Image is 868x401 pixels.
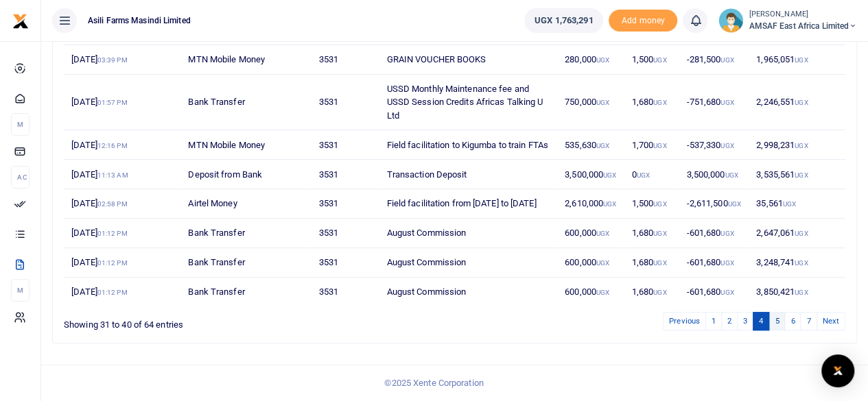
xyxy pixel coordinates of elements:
small: UGX [603,200,616,208]
small: UGX [720,99,734,106]
td: 600,000 [557,248,624,278]
td: MTN Mobile Money [180,130,311,160]
small: UGX [596,289,609,296]
td: 3,248,741 [749,248,845,278]
small: UGX [653,230,666,237]
small: UGX [596,56,609,64]
a: Next [817,312,845,330]
td: [DATE] [64,189,180,219]
small: UGX [795,99,808,106]
td: 3531 [311,189,379,219]
td: 3531 [311,278,379,306]
small: UGX [637,171,650,179]
td: 280,000 [557,45,624,75]
a: logo-small logo-large logo-large [12,15,29,25]
td: 2,998,231 [749,130,845,160]
td: -601,680 [679,278,749,306]
small: UGX [720,230,734,237]
td: [DATE] [64,75,180,131]
td: 1,680 [624,219,679,248]
small: UGX [720,56,734,64]
a: 2 [721,312,738,330]
td: Transaction Deposit [379,160,557,189]
td: 535,630 [557,130,624,160]
small: UGX [795,171,808,179]
a: 1 [705,312,722,330]
td: 3531 [311,130,379,160]
small: UGX [596,142,609,149]
a: Add money [609,14,677,25]
a: 7 [800,312,817,330]
small: [PERSON_NAME] [749,9,857,21]
small: UGX [795,259,808,267]
span: UGX 1,763,291 [535,14,593,27]
td: 1,700 [624,130,679,160]
small: UGX [653,289,666,296]
small: 03:39 PM [97,56,128,64]
small: 01:12 PM [97,289,128,296]
td: 3,850,421 [749,278,845,306]
a: Previous [663,312,706,330]
td: -281,500 [679,45,749,75]
a: profile-user [PERSON_NAME] AMSAF East Africa Limited [718,8,857,33]
small: UGX [653,99,666,106]
td: MTN Mobile Money [180,45,311,75]
td: 35,561 [749,189,845,219]
small: UGX [653,259,666,267]
td: 1,680 [624,278,679,306]
td: -601,680 [679,219,749,248]
td: [DATE] [64,160,180,189]
td: 600,000 [557,278,624,306]
td: Deposit from Bank [180,160,311,189]
li: Toup your wallet [609,10,677,32]
small: 11:13 AM [97,171,128,179]
td: 3531 [311,45,379,75]
span: AMSAF East Africa Limited [749,20,857,32]
td: 3,535,561 [749,160,845,189]
small: UGX [795,230,808,237]
small: UGX [727,200,740,208]
td: Bank Transfer [180,248,311,278]
td: 2,647,061 [749,219,845,248]
td: August Commission [379,278,557,306]
td: [DATE] [64,219,180,248]
img: logo-small [12,13,29,29]
td: -2,611,500 [679,189,749,219]
td: 1,965,051 [749,45,845,75]
td: Bank Transfer [180,75,311,131]
a: 6 [784,312,801,330]
small: UGX [603,171,616,179]
td: -537,330 [679,130,749,160]
small: UGX [596,259,609,267]
a: 4 [753,312,769,330]
td: 750,000 [557,75,624,131]
small: UGX [653,56,666,64]
td: 3531 [311,219,379,248]
small: 12:16 PM [97,142,128,149]
span: Add money [609,10,677,32]
small: 01:12 PM [97,259,128,267]
small: UGX [653,142,666,149]
li: M [11,279,30,302]
td: Field facilitation from [DATE] to [DATE] [379,189,557,219]
td: 600,000 [557,219,624,248]
td: [DATE] [64,45,180,75]
small: UGX [596,99,609,106]
td: 3,500,000 [557,160,624,189]
img: profile-user [718,8,743,33]
small: 02:58 PM [97,200,128,208]
div: Open Intercom Messenger [821,354,854,387]
td: 3531 [311,248,379,278]
li: Wallet ballance [519,8,609,33]
td: 1,500 [624,45,679,75]
li: Ac [11,166,30,189]
small: UGX [720,289,734,296]
a: 3 [737,312,753,330]
small: UGX [720,259,734,267]
small: UGX [725,171,738,179]
small: UGX [720,142,734,149]
td: [DATE] [64,278,180,306]
td: August Commission [379,219,557,248]
td: -751,680 [679,75,749,131]
div: Showing 31 to 40 of 64 entries [64,311,384,332]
